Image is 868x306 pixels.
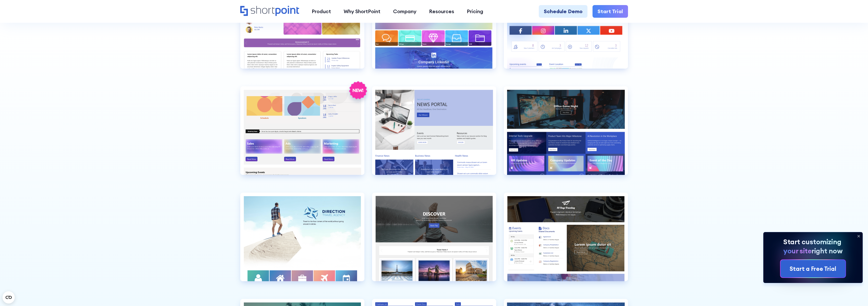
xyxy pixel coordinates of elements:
[539,5,587,18] a: Schedule Demo
[429,8,454,15] div: Resources
[312,8,331,15] div: Product
[460,5,490,18] a: Pricing
[423,5,460,18] a: Resources
[240,86,364,185] a: Marketing 2
[593,5,628,18] a: Start Trial
[781,260,845,278] a: Start a Free Trial
[504,193,628,291] a: News Portal 5
[337,5,387,18] a: Why ShortPoint
[393,8,416,15] div: Company
[387,5,423,18] a: Company
[305,5,337,18] a: Product
[344,8,380,15] div: Why ShortPoint
[467,8,483,15] div: Pricing
[240,193,364,291] a: News Portal 3
[504,86,628,185] a: News Portal 2
[372,86,496,185] a: News Portal 1
[240,6,299,17] a: Home
[372,193,496,291] a: News Portal 4
[843,282,868,306] iframe: Chat Widget
[790,264,836,273] div: Start a Free Trial
[3,291,15,303] button: Open CMP widget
